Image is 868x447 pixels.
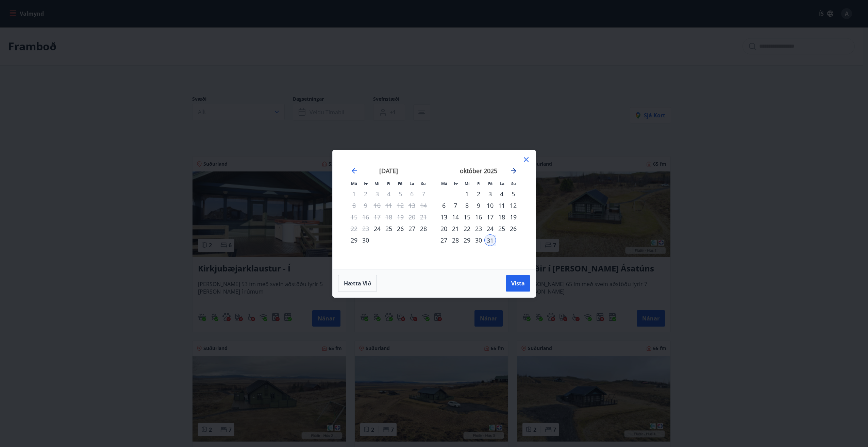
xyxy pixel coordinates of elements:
div: 3 [484,188,496,200]
td: Not available. fimmtudagur, 4. september 2025 [383,188,395,200]
td: Choose miðvikudagur, 22. október 2025 as your check-out date. It’s available. [461,223,473,234]
td: Not available. miðvikudagur, 17. september 2025 [371,211,383,223]
td: Choose sunnudagur, 19. október 2025 as your check-out date. It’s available. [507,211,519,223]
button: Hætta við [338,275,377,292]
td: Not available. þriðjudagur, 16. september 2025 [360,211,371,223]
td: Choose miðvikudagur, 1. október 2025 as your check-out date. It’s available. [461,188,473,200]
td: Choose sunnudagur, 12. október 2025 as your check-out date. It’s available. [507,200,519,211]
td: Choose sunnudagur, 28. september 2025 as your check-out date. It’s available. [418,223,429,234]
td: Choose fimmtudagur, 2. október 2025 as your check-out date. It’s available. [473,188,484,200]
div: 10 [484,200,496,211]
td: Choose mánudagur, 29. september 2025 as your check-out date. It’s available. [348,234,360,246]
div: Calendar [341,158,528,261]
td: Choose mánudagur, 20. október 2025 as your check-out date. It’s available. [438,223,450,234]
td: Not available. sunnudagur, 21. september 2025 [418,211,429,223]
div: 25 [496,223,507,234]
div: 21 [450,223,461,234]
div: 4 [496,188,507,200]
small: Mi [465,181,470,186]
div: 28 [418,223,429,234]
td: Not available. mánudagur, 22. september 2025 [348,223,360,234]
td: Not available. mánudagur, 1. september 2025 [348,188,360,200]
td: Not available. miðvikudagur, 10. september 2025 [371,200,383,211]
td: Choose þriðjudagur, 21. október 2025 as your check-out date. It’s available. [450,223,461,234]
td: Choose föstudagur, 26. september 2025 as your check-out date. It’s available. [395,223,406,234]
td: Not available. fimmtudagur, 18. september 2025 [383,211,395,223]
div: Move forward to switch to the next month. [510,167,518,175]
div: 6 [438,200,450,211]
td: Choose fimmtudagur, 25. september 2025 as your check-out date. It’s available. [383,223,395,234]
td: Selected as start date. föstudagur, 31. október 2025 [484,234,496,246]
td: Choose laugardagur, 27. september 2025 as your check-out date. It’s available. [406,223,418,234]
div: 25 [383,223,395,234]
small: Su [421,181,426,186]
div: 11 [496,200,507,211]
div: 27 [406,223,418,234]
div: 29 [461,234,473,246]
td: Not available. þriðjudagur, 2. september 2025 [360,188,371,200]
div: 24 [371,223,383,234]
div: 15 [461,211,473,223]
span: Hætta við [344,280,371,287]
small: Má [441,181,447,186]
div: 17 [484,211,496,223]
td: Not available. miðvikudagur, 3. september 2025 [371,188,383,200]
td: Not available. föstudagur, 19. september 2025 [395,211,406,223]
div: 14 [450,211,461,223]
small: Þr [454,181,458,186]
td: Choose föstudagur, 17. október 2025 as your check-out date. It’s available. [484,211,496,223]
div: 27 [438,234,450,246]
div: 30 [473,234,484,246]
div: 29 [348,234,360,246]
td: Not available. laugardagur, 6. september 2025 [406,188,418,200]
div: 26 [395,223,406,234]
td: Choose laugardagur, 11. október 2025 as your check-out date. It’s available. [496,200,507,211]
td: Choose miðvikudagur, 15. október 2025 as your check-out date. It’s available. [461,211,473,223]
td: Choose miðvikudagur, 8. október 2025 as your check-out date. It’s available. [461,200,473,211]
small: Má [351,181,357,186]
div: 1 [461,188,473,200]
td: Not available. sunnudagur, 7. september 2025 [418,188,429,200]
div: 5 [507,188,519,200]
td: Choose laugardagur, 4. október 2025 as your check-out date. It’s available. [496,188,507,200]
small: Mi [374,181,380,186]
small: La [410,181,414,186]
td: Not available. þriðjudagur, 23. september 2025 [360,223,371,234]
div: 20 [438,223,450,234]
td: Not available. sunnudagur, 14. september 2025 [418,200,429,211]
div: 13 [438,211,450,223]
small: La [500,181,504,186]
td: Not available. laugardagur, 20. september 2025 [406,211,418,223]
div: 28 [450,234,461,246]
strong: [DATE] [379,167,398,175]
td: Choose mánudagur, 13. október 2025 as your check-out date. It’s available. [438,211,450,223]
td: Not available. laugardagur, 13. september 2025 [406,200,418,211]
small: Su [511,181,516,186]
td: Choose miðvikudagur, 24. september 2025 as your check-out date. It’s available. [371,223,383,234]
td: Choose sunnudagur, 5. október 2025 as your check-out date. It’s available. [507,188,519,200]
div: Move backward to switch to the previous month. [350,167,358,175]
div: 26 [507,223,519,234]
div: 23 [473,223,484,234]
div: 12 [507,200,519,211]
small: Fi [387,181,390,186]
td: Choose sunnudagur, 26. október 2025 as your check-out date. It’s available. [507,223,519,234]
strong: október 2025 [460,167,497,175]
div: 7 [450,200,461,211]
td: Choose mánudagur, 6. október 2025 as your check-out date. It’s available. [438,200,450,211]
td: Choose föstudagur, 24. október 2025 as your check-out date. It’s available. [484,223,496,234]
td: Choose fimmtudagur, 9. október 2025 as your check-out date. It’s available. [473,200,484,211]
div: 18 [496,211,507,223]
td: Choose laugardagur, 25. október 2025 as your check-out date. It’s available. [496,223,507,234]
td: Choose mánudagur, 27. október 2025 as your check-out date. It’s available. [438,234,450,246]
div: 16 [473,211,484,223]
div: 8 [461,200,473,211]
small: Fi [477,181,481,186]
td: Choose miðvikudagur, 29. október 2025 as your check-out date. It’s available. [461,234,473,246]
td: Not available. fimmtudagur, 11. september 2025 [383,200,395,211]
td: Choose fimmtudagur, 16. október 2025 as your check-out date. It’s available. [473,211,484,223]
div: 22 [461,223,473,234]
small: Fö [398,181,402,186]
span: Vista [511,280,525,287]
td: Choose laugardagur, 18. október 2025 as your check-out date. It’s available. [496,211,507,223]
